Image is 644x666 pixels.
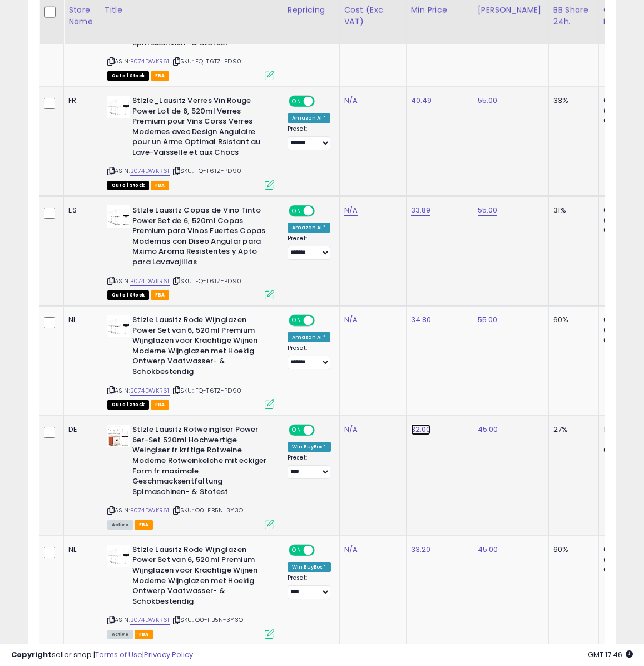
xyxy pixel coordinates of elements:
a: 45.00 [478,544,498,555]
div: seller snap | | [11,650,193,660]
span: | SKU: O0-FB5N-3Y3O [171,615,243,624]
div: NL [68,315,91,325]
b: Stlzle Lausitz Rode Wijnglazen Power Set van 6, 520ml Premium Wijnglazen voor Krachtige Wijnen Mo... [132,315,267,379]
span: All listings currently available for purchase on Amazon [107,630,133,639]
a: B074DWKR61 [130,57,170,66]
div: DE [68,425,91,435]
span: OFF [313,426,331,435]
a: 55.00 [478,314,498,325]
div: Cost (Exc. VAT) [344,4,402,28]
span: All listings that are currently out of stock and unavailable for purchase on Amazon [107,71,149,81]
a: Privacy Policy [144,649,193,660]
a: 55.00 [478,95,498,106]
a: 33.89 [411,205,431,216]
a: N/A [344,544,358,555]
span: ON [290,316,304,325]
div: NL [68,545,91,555]
a: N/A [344,205,358,216]
span: All listings that are currently out of stock and unavailable for purchase on Amazon [107,181,149,190]
div: ASIN: [107,205,274,298]
span: All listings that are currently out of stock and unavailable for purchase on Amazon [107,290,149,300]
div: ASIN: [107,315,274,408]
div: Min Price [411,4,468,16]
a: B074DWKR61 [130,386,170,396]
a: B074DWKR61 [130,277,170,286]
div: Preset: [288,125,331,150]
b: Stlzle Lausitz Copas de Vino Tinto Power Set de 6, 520ml Copas Premium para Vinos Fuertes Copas M... [132,205,267,270]
span: OFF [313,206,331,216]
div: [PERSON_NAME] [478,4,544,16]
span: | SKU: FQ-T6TZ-PD90 [171,166,241,175]
div: BB Share 24h. [553,4,594,28]
div: 27% [553,425,590,435]
div: 60% [553,545,590,555]
span: | SKU: FQ-T6TZ-PD90 [171,57,241,66]
div: Preset: [288,344,331,369]
a: B074DWKR61 [130,615,170,625]
img: 31k0awafPlL._SL40_.jpg [107,205,130,228]
a: N/A [344,314,358,325]
span: All listings currently available for purchase on Amazon [107,520,133,530]
a: Terms of Use [95,649,142,660]
span: FBA [151,400,170,410]
img: 41qsVu-9llL._SL40_.jpg [107,425,130,447]
span: FBA [151,71,170,81]
b: Stlzle_Lausitz Verres Vin Rouge Power Lot de 6, 520ml Verres Premium pour Vins Corss Verres Moder... [132,96,267,160]
span: FBA [151,181,170,190]
span: | SKU: FQ-T6TZ-PD90 [171,386,241,395]
a: 40.49 [411,95,432,106]
div: Win BuyBox * [288,442,331,452]
small: (0%) [603,325,619,334]
b: Stlzle Lausitz Rotweinglser Power 6er-Set 520ml Hochwertige Weinglser fr krftige Rotweine Moderne... [132,425,267,500]
div: 31% [553,205,590,215]
div: Repricing [288,4,335,16]
span: FBA [151,290,170,300]
div: Amazon AI * [288,113,331,123]
a: N/A [344,95,358,106]
small: (0%) [603,216,619,225]
a: B074DWKR61 [130,166,170,176]
span: FBA [135,520,153,530]
span: All listings that are currently out of stock and unavailable for purchase on Amazon [107,400,149,410]
span: | SKU: FQ-T6TZ-PD90 [171,277,241,285]
img: 31k0awafPlL._SL40_.jpg [107,545,130,567]
span: ON [290,97,304,106]
strong: Copyright [11,649,52,660]
div: Preset: [288,574,331,599]
div: 33% [553,96,590,106]
a: B074DWKR61 [130,506,170,515]
img: 31k0awafPlL._SL40_.jpg [107,96,130,118]
a: 32.00 [411,424,431,435]
div: ES [68,205,91,215]
span: OFF [313,545,331,555]
small: (0%) [603,106,619,115]
span: | SKU: O0-FB5N-3Y3O [171,506,243,515]
a: N/A [344,424,358,435]
b: Stlzle Lausitz Rode Wijnglazen Power Set van 6, 520ml Premium Wijnglazen voor Krachtige Wijnen Mo... [132,545,267,609]
span: OFF [313,97,331,106]
small: (0%) [603,555,619,564]
div: ASIN: [107,96,274,189]
a: 45.00 [478,424,498,435]
span: 2025-09-17 17:46 GMT [588,649,633,660]
div: Title [105,4,278,16]
div: Preset: [288,454,331,479]
div: Amazon AI * [288,332,331,342]
span: OFF [313,316,331,325]
span: ON [290,545,304,555]
div: FR [68,96,91,106]
a: 33.20 [411,544,431,555]
div: Preset: [288,235,331,260]
div: Amazon AI * [288,223,331,233]
span: ON [290,426,304,435]
div: 60% [553,315,590,325]
div: Store Name [68,4,95,28]
div: Ordered Items [603,4,644,28]
div: Win BuyBox * [288,562,331,572]
div: ASIN: [107,425,274,528]
img: 31k0awafPlL._SL40_.jpg [107,315,130,337]
span: FBA [135,630,153,639]
a: 34.80 [411,314,432,325]
a: 55.00 [478,205,498,216]
span: ON [290,206,304,216]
